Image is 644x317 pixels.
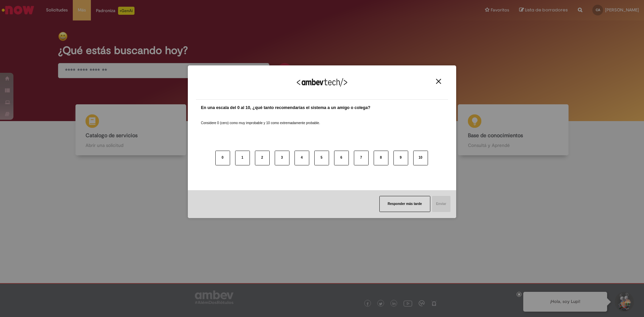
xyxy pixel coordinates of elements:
button: 8 [374,151,388,165]
button: Close [434,78,443,84]
button: 4 [294,151,309,165]
button: 6 [334,151,349,165]
button: 7 [354,151,369,165]
button: 9 [393,151,408,165]
img: Close [436,79,441,84]
button: Responder más tarde [379,196,430,212]
label: Considere 0 (cero) como muy improbable y 10 como extremadamente probable. [201,113,320,125]
button: 3 [275,151,289,165]
button: 10 [413,151,428,165]
button: 2 [255,151,270,165]
img: Logo Ambevtech [297,78,347,87]
button: 5 [314,151,329,165]
button: 1 [235,151,250,165]
button: 0 [215,151,230,165]
label: En una escala del 0 al 10, ¿qué tanto recomendarías el sistema a un amigo o colega? [201,105,370,111]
